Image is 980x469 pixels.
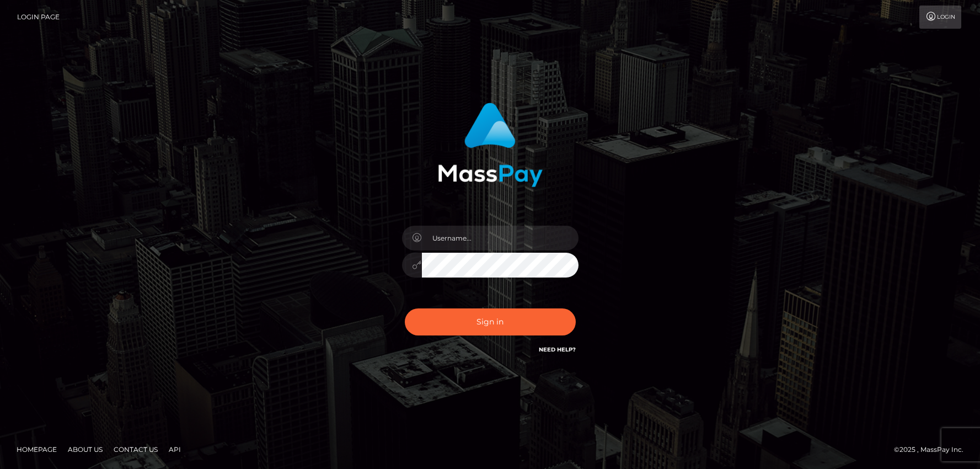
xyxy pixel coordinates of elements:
a: Login Page [17,6,60,29]
div: © 2025 , MassPay Inc. [894,444,972,456]
a: Need Help? [539,346,576,353]
a: Homepage [12,441,61,458]
button: Sign in [405,308,576,335]
img: MassPay Login [438,103,543,187]
a: API [164,441,185,458]
a: About Us [63,441,107,458]
input: Username... [422,226,579,251]
a: Contact Us [109,441,162,458]
a: Login [919,6,961,29]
